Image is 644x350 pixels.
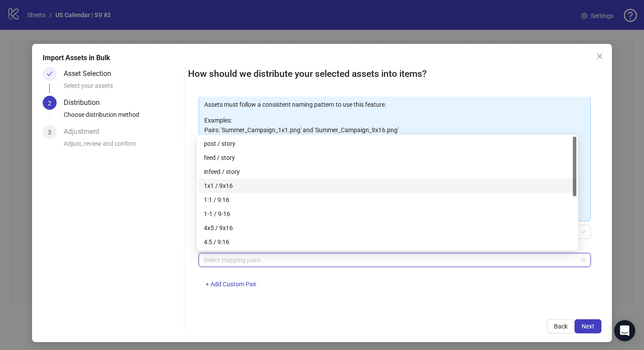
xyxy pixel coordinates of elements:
div: Asset Selection [64,67,118,81]
div: 4x5 / 9x16 [204,223,571,233]
div: 1x1 / 9x16 [199,179,576,193]
div: feed / story [199,151,576,165]
div: infeed / story [204,167,571,177]
div: post / story [204,139,571,148]
div: Import Assets in Bulk [43,53,601,63]
span: + Add Custom Pair [206,281,257,288]
div: 1x1 / 9x16 [204,181,571,191]
div: Select your assets [64,81,181,96]
span: 3 [48,129,51,136]
h2: How should we distribute your selected assets into items? [188,67,601,81]
div: feed / story [204,153,571,162]
button: + Add Custom Pair [199,278,264,292]
div: Choose distribution method [64,110,181,125]
div: post / story [199,137,576,151]
div: Adjust, review and confirm [64,139,181,154]
div: 4:5 / 9:16 [199,235,576,249]
span: close [596,53,603,60]
div: infeed / story [199,165,576,179]
button: Back [547,319,575,333]
div: 1-1 / 9-16 [204,209,571,219]
p: Examples: Pairs: 'Summer_Campaign_1x1.png' and 'Summer_Campaign_9x16.png' Triples: 'Summer_Campai... [204,115,585,144]
div: 4:5 / 9:16 [204,237,571,247]
span: Next [582,323,594,330]
button: Next [575,319,601,333]
div: 4x5 / 9x16 [199,221,576,235]
span: Back [554,323,568,330]
p: Assets must follow a consistent naming pattern to use this feature. [204,100,585,109]
div: Distribution [64,96,107,110]
div: 1-1 / 9-16 [199,207,576,221]
div: Adjustment [64,125,106,139]
div: 1:1 / 9:16 [199,193,576,207]
button: Close [593,49,607,63]
div: Open Intercom Messenger [614,320,635,341]
span: 2 [48,100,51,107]
span: check [47,71,53,77]
div: 1:1 / 9:16 [204,195,571,205]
